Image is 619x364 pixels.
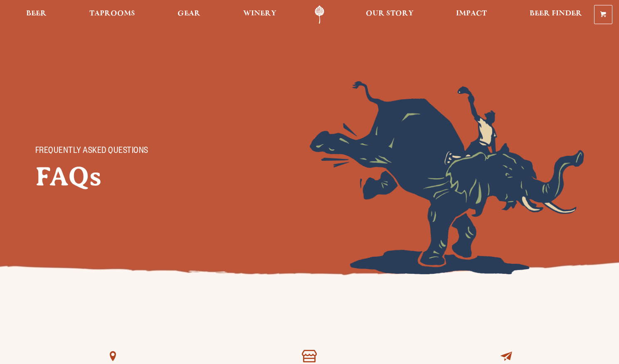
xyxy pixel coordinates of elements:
a: Impact [451,5,492,24]
span: Winery [243,10,276,17]
a: Odell Home [304,5,335,24]
p: FREQUENTLY ASKED QUESTIONS [35,147,218,157]
span: Our Story [366,10,414,17]
a: Our Story [360,5,419,24]
span: Beer [26,10,47,17]
img: Foreground404 [310,81,584,274]
a: Beer [21,5,52,24]
a: Taprooms [84,5,141,24]
a: Beer Finder [524,5,587,24]
a: Winery [238,5,282,24]
h2: FAQs [35,162,235,192]
span: Taprooms [89,10,135,17]
a: Gear [172,5,206,24]
span: Gear [178,10,200,17]
span: Beer Finder [530,10,582,17]
span: Impact [456,10,487,17]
